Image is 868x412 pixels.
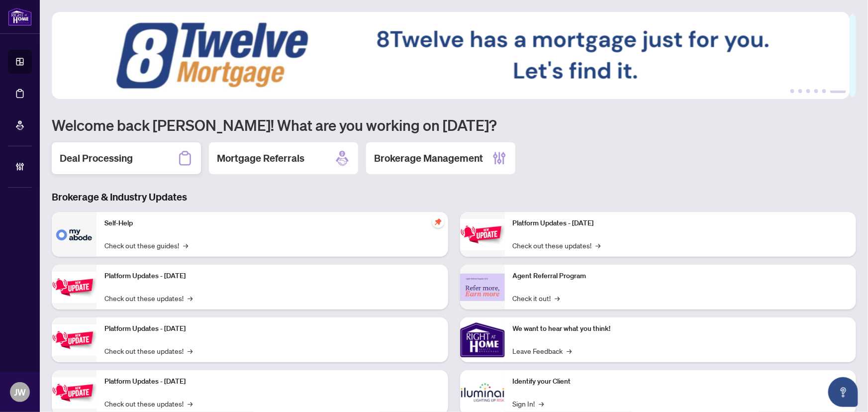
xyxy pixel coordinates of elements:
img: logo [8,7,32,26]
p: We want to hear what you think! [513,323,849,334]
h2: Mortgage Referrals [217,151,304,165]
button: Open asap [828,377,858,407]
button: 1 [790,89,794,93]
img: Platform Updates - June 23, 2025 [460,219,505,250]
img: We want to hear what you think! [460,317,505,362]
h1: Welcome back [PERSON_NAME]! What are you working on [DATE]? [52,115,856,134]
span: → [539,398,544,409]
p: Self-Help [104,218,440,229]
span: → [188,398,193,409]
p: Platform Updates - [DATE] [104,376,440,387]
p: Identify your Client [513,376,849,387]
p: Agent Referral Program [513,271,849,282]
button: 6 [830,89,846,93]
img: Slide 5 [52,12,850,99]
img: Platform Updates - September 16, 2025 [52,272,96,303]
a: Check out these updates!→ [104,293,193,304]
p: Platform Updates - [DATE] [104,271,440,282]
a: Sign In!→ [513,398,544,409]
p: Platform Updates - [DATE] [104,323,440,334]
img: Agent Referral Program [460,274,505,301]
a: Check out these updates!→ [513,240,601,251]
a: Check out these guides!→ [104,240,188,251]
button: 2 [798,89,802,93]
h3: Brokerage & Industry Updates [52,190,856,204]
span: pushpin [432,216,444,228]
h2: Brokerage Management [374,151,483,165]
span: → [596,240,601,251]
span: → [188,293,193,304]
span: → [567,345,572,356]
span: → [183,240,188,251]
a: Leave Feedback→ [513,345,572,356]
span: JW [14,385,26,399]
a: Check out these updates!→ [104,345,193,356]
p: Platform Updates - [DATE] [513,218,849,229]
a: Check it out!→ [513,293,560,304]
img: Self-Help [52,212,96,257]
button: 3 [806,89,810,93]
span: → [188,345,193,356]
button: 4 [814,89,818,93]
img: Platform Updates - July 8, 2025 [52,377,96,409]
a: Check out these updates!→ [104,398,193,409]
button: 5 [822,89,826,93]
span: → [555,293,560,304]
h2: Deal Processing [60,151,133,165]
img: Platform Updates - July 21, 2025 [52,324,96,356]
